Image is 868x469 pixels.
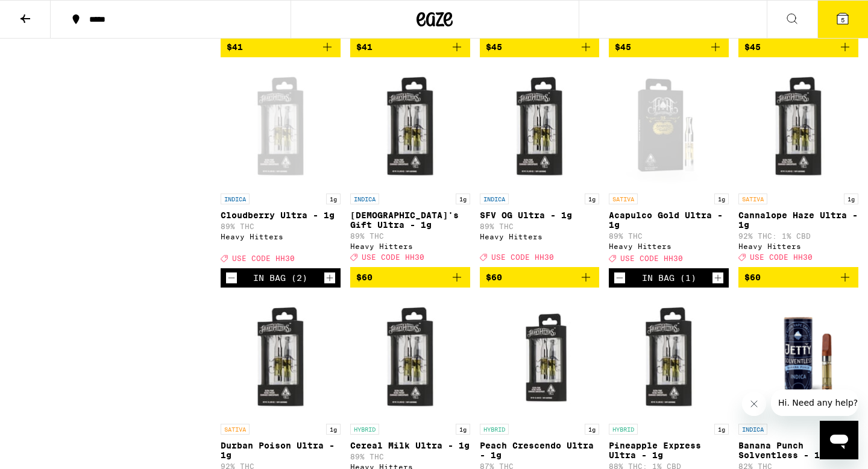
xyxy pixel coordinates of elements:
[221,233,341,241] div: Heavy Hitters
[221,424,250,435] p: SATIVA
[480,297,600,418] img: Heavy Hitters - Peach Crescendo Ultra - 1g
[253,273,307,283] div: In Bag (2)
[480,222,600,230] p: 89% THC
[221,194,250,204] p: INDICA
[609,297,729,418] img: Heavy Hitters - Pineapple Express Ultra - 1g
[609,242,729,250] div: Heavy Hitters
[609,37,729,57] button: Add to bag
[350,210,470,230] p: [DEMOGRAPHIC_DATA]'s Gift Ultra - 1g
[480,233,600,241] div: Heavy Hitters
[620,254,683,262] span: USE CODE HH30
[480,67,600,267] a: Open page for SFV OG Ultra - 1g from Heavy Hitters
[750,253,813,261] span: USE CODE HH30
[221,222,341,230] p: 89% THC
[614,272,626,284] button: Decrement
[609,441,729,460] p: Pineapple Express Ultra - 1g
[480,194,509,204] p: INDICA
[742,392,766,416] iframe: Close message
[350,67,470,267] a: Open page for God's Gift Ultra - 1g from Heavy Hitters
[609,210,729,230] p: Acapulco Gold Ultra - 1g
[738,297,858,418] img: Jetty Extracts - Banana Punch Solventless - 1g
[350,194,379,204] p: INDICA
[609,424,638,435] p: HYBRID
[738,67,858,267] a: Open page for Cannalope Haze Ultra - 1g from Heavy Hitters
[350,297,470,418] img: Heavy Hitters - Cereal Milk Ultra - 1g
[326,194,341,204] p: 1g
[227,42,243,52] span: $41
[486,42,502,52] span: $45
[491,253,554,261] span: USE CODE HH30
[221,210,341,220] p: Cloudberry Ultra - 1g
[738,194,767,204] p: SATIVA
[324,272,336,284] button: Increment
[480,67,600,187] img: Heavy Hitters - SFV OG Ultra - 1g
[820,421,858,459] iframe: Button to launch messaging window
[480,37,600,57] button: Add to bag
[221,441,341,460] p: Durban Poison Ultra - 1g
[771,389,858,416] iframe: Message from company
[738,267,858,288] button: Add to bag
[714,424,729,435] p: 1g
[738,441,858,460] p: Banana Punch Solventless - 1g
[350,232,470,240] p: 89% THC
[585,424,599,435] p: 1g
[480,267,600,288] button: Add to bag
[841,16,844,24] span: 5
[350,37,470,57] button: Add to bag
[738,232,858,240] p: 92% THC: 1% CBD
[350,267,470,288] button: Add to bag
[350,441,470,450] p: Cereal Milk Ultra - 1g
[817,1,868,38] button: 5
[221,297,341,418] img: Heavy Hitters - Durban Poison Ultra - 1g
[350,67,470,187] img: Heavy Hitters - God's Gift Ultra - 1g
[221,67,341,268] a: Open page for Cloudberry Ultra - 1g from Heavy Hitters
[486,272,502,282] span: $60
[225,272,237,284] button: Decrement
[350,424,379,435] p: HYBRID
[738,424,767,435] p: INDICA
[642,273,696,283] div: In Bag (1)
[738,67,858,187] img: Heavy Hitters - Cannalope Haze Ultra - 1g
[738,210,858,230] p: Cannalope Haze Ultra - 1g
[585,194,599,204] p: 1g
[356,272,373,282] span: $60
[615,42,631,52] span: $45
[738,37,858,57] button: Add to bag
[844,194,858,204] p: 1g
[326,424,341,435] p: 1g
[350,453,470,461] p: 89% THC
[456,424,470,435] p: 1g
[609,194,638,204] p: SATIVA
[609,67,729,268] a: Open page for Acapulco Gold Ultra - 1g from Heavy Hitters
[232,254,295,262] span: USE CODE HH30
[744,42,761,52] span: $45
[712,272,724,284] button: Increment
[356,42,373,52] span: $41
[480,210,600,220] p: SFV OG Ultra - 1g
[714,194,729,204] p: 1g
[738,242,858,250] div: Heavy Hitters
[609,232,729,240] p: 89% THC
[480,424,509,435] p: HYBRID
[456,194,470,204] p: 1g
[744,272,761,282] span: $60
[480,441,600,460] p: Peach Crescendo Ultra - 1g
[362,253,424,261] span: USE CODE HH30
[221,37,341,57] button: Add to bag
[350,242,470,250] div: Heavy Hitters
